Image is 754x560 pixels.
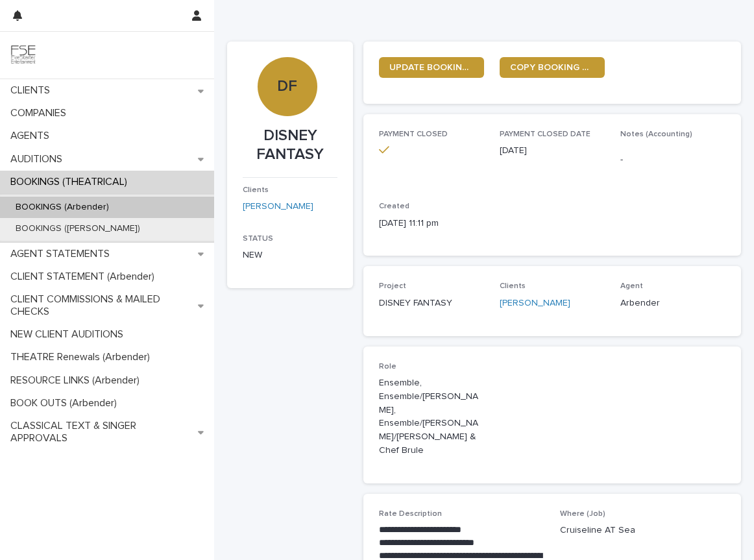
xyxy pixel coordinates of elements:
p: Ensemble, Ensemble/[PERSON_NAME], Ensemble/[PERSON_NAME]/[PERSON_NAME] & Chef Brule [379,376,484,457]
span: PAYMENT CLOSED DATE [500,130,590,138]
p: Cruiseline AT Sea [560,524,725,537]
span: PAYMENT CLOSED [379,130,448,138]
p: CLIENTS [5,84,60,97]
p: NEW [243,249,337,262]
p: CLIENT COMMISSIONS & MAILED CHECKS [5,293,198,318]
p: RESOURCE LINKS (Arbender) [5,374,150,387]
p: AGENTS [5,130,60,142]
div: DF [258,18,317,96]
span: Role [379,363,396,371]
span: STATUS [243,235,273,243]
p: DISNEY FANTASY [379,297,484,310]
img: 9JgRvJ3ETPGCJDhvPVA5 [10,42,36,68]
span: Clients [500,282,526,290]
span: Rate Description [379,510,442,518]
p: BOOKINGS (Arbender) [5,202,119,213]
span: Clients [243,186,269,194]
p: [DATE] [500,144,605,158]
p: Arbender [620,297,725,310]
p: THEATRE Renewals (Arbender) [5,351,160,363]
p: - [620,153,725,167]
p: BOOKINGS ([PERSON_NAME]) [5,223,151,234]
a: UPDATE BOOKING SLIP [379,57,484,78]
p: COMPANIES [5,107,77,119]
p: AUDITIONS [5,153,73,165]
span: Project [379,282,406,290]
p: [DATE] 11:11 pm [379,217,484,230]
span: Where (Job) [560,510,605,518]
span: Created [379,202,409,210]
p: CLASSICAL TEXT & SINGER APPROVALS [5,420,198,444]
a: [PERSON_NAME] [500,297,570,310]
span: UPDATE BOOKING SLIP [389,63,474,72]
p: CLIENT STATEMENT (Arbender) [5,271,165,283]
p: AGENT STATEMENTS [5,248,120,260]
span: Notes (Accounting) [620,130,692,138]
span: Agent [620,282,643,290]
p: BOOKINGS (THEATRICAL) [5,176,138,188]
a: COPY BOOKING SLIP [500,57,605,78]
p: DISNEY FANTASY [243,127,337,164]
span: COPY BOOKING SLIP [510,63,594,72]
a: [PERSON_NAME] [243,200,313,213]
p: NEW CLIENT AUDITIONS [5,328,134,341]
p: BOOK OUTS (Arbender) [5,397,127,409]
